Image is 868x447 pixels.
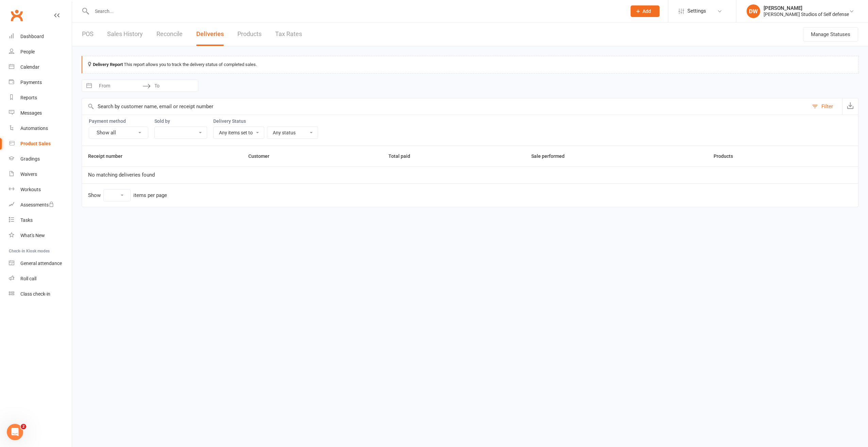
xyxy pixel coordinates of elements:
span: Settings [687,3,706,19]
strong: Delivery Report [93,62,124,67]
div: Show [88,189,167,201]
a: Tasks [9,213,72,228]
div: Product Sales [20,141,51,146]
div: Automations [20,126,48,131]
a: Gradings [9,151,72,167]
div: Dashboard [20,34,44,39]
a: Product Sales [9,136,72,151]
button: Sale performed [531,152,572,160]
a: POS [82,22,94,46]
div: Workouts [20,187,41,192]
a: Calendar [9,60,72,75]
div: Gradings [20,156,40,162]
div: General attendance [20,261,62,266]
div: [PERSON_NAME] [764,5,849,11]
input: From [95,80,143,92]
div: Assessments [20,202,54,208]
button: Add [631,5,660,17]
button: Customer [248,152,277,160]
a: Tax Rates [275,22,302,46]
a: Assessments [9,197,72,213]
input: To [151,80,198,92]
div: Class check-in [20,291,50,297]
div: Roll call [20,276,36,281]
a: Sales History [107,22,143,46]
div: Calendar [20,64,39,70]
a: What's New [9,228,72,243]
button: Total paid [388,152,418,160]
span: 2 [21,424,26,429]
label: Payment method [89,118,148,124]
div: items per page [133,193,167,198]
a: Automations [9,121,72,136]
th: Receipt number [82,146,242,166]
a: Workouts [9,182,72,197]
a: Roll call [9,271,72,286]
div: People [20,49,35,54]
div: Tasks [20,217,33,223]
div: DW [747,4,760,18]
span: Customer [248,153,277,159]
a: People [9,44,72,60]
a: Deliveries [196,22,224,46]
button: Show all [89,127,148,139]
div: [PERSON_NAME] Studios of Self defense [764,11,849,17]
a: Clubworx [8,7,25,24]
button: Interact with the calendar and add the check-in date for your trip. [83,80,95,92]
div: Reports [20,95,37,100]
a: Products [237,22,262,46]
button: Manage Statuses [803,27,858,42]
iframe: Intercom live chat [7,424,23,440]
span: Add [642,9,651,14]
div: Waivers [20,171,37,177]
label: Delivery Status [213,118,318,124]
span: Total paid [388,153,418,159]
a: Class kiosk mode [9,286,72,302]
a: Messages [9,105,72,121]
input: Search by customer name, email or receipt number [82,98,808,115]
div: Messages [20,110,42,116]
div: Payments [20,80,42,85]
div: This report allows you to track the delivery status of completed sales. [82,56,858,73]
th: Products [707,146,816,166]
a: Reconcile [156,22,183,46]
a: Payments [9,75,72,90]
a: Dashboard [9,29,72,44]
label: Sold by [154,118,207,124]
button: Filter [808,98,842,115]
span: Sale performed [531,153,572,159]
a: Waivers [9,167,72,182]
a: General attendance kiosk mode [9,256,72,271]
td: No matching deliveries found [82,166,858,183]
div: What's New [20,233,45,238]
input: Search... [90,6,622,16]
a: Reports [9,90,72,105]
div: Filter [821,102,833,111]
